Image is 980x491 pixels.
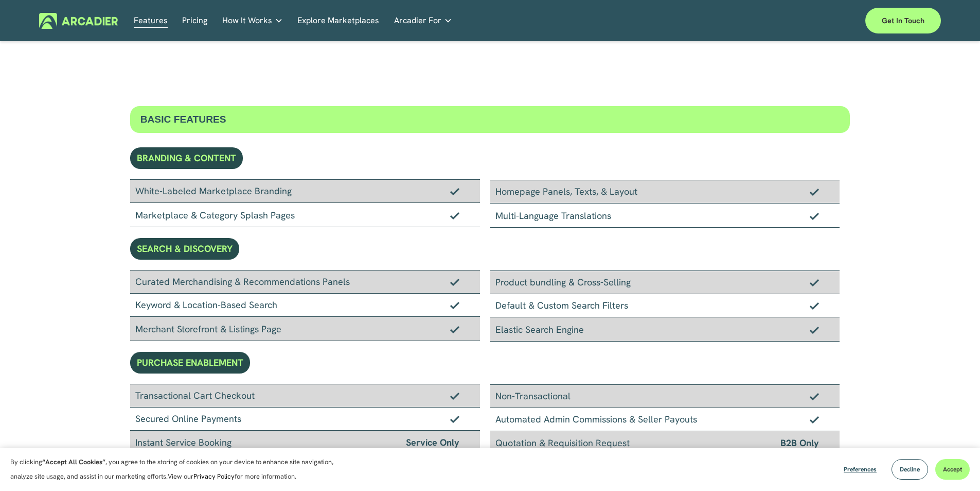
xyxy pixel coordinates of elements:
span: Accept [943,465,962,473]
img: Checkmark [810,393,819,400]
div: Product bundling & Cross-Selling [490,270,840,294]
strong: “Accept All Cookies” [42,458,105,466]
div: BASIC FEATURES [130,106,850,133]
button: Accept [935,459,970,480]
a: Features [134,13,168,29]
div: BRANDING & CONTENT [130,147,243,169]
div: Merchant Storefront & Listings Page [130,317,480,341]
p: By clicking , you agree to the storing of cookies on your device to enhance site navigation, anal... [10,455,345,484]
div: Non-Transactional [490,384,840,408]
div: White-Labeled Marketplace Branding [130,179,480,203]
div: Quotation & Requisition Request [490,431,840,455]
span: Decline [900,465,920,473]
a: Get in touch [865,8,941,33]
img: Checkmark [810,302,819,309]
a: Privacy Policy [193,472,235,481]
span: Preferences [844,465,877,473]
a: folder dropdown [394,13,452,29]
div: Homepage Panels, Texts, & Layout [490,180,840,204]
img: Checkmark [450,278,459,285]
div: SEARCH & DISCOVERY [130,238,239,260]
img: Checkmark [810,326,819,333]
div: Automated Admin Commissions & Seller Payouts [490,408,840,431]
span: Service Only [406,435,459,450]
div: PURCHASE ENABLEMENT [130,352,250,374]
img: Checkmark [450,212,459,219]
div: Keyword & Location-Based Search [130,294,480,317]
img: Checkmark [810,188,819,195]
div: Curated Merchandising & Recommendations Panels [130,270,480,294]
img: Checkmark [450,392,459,399]
img: Arcadier [39,13,118,29]
img: Checkmark [810,279,819,286]
img: Checkmark [450,326,459,333]
div: Multi-Language Translations [490,204,840,228]
img: Checkmark [810,212,819,219]
span: How It Works [222,13,272,28]
img: Checkmark [450,301,459,309]
div: Transactional Cart Checkout [130,384,480,408]
img: Checkmark [810,416,819,423]
button: Decline [892,459,928,480]
a: folder dropdown [222,13,283,29]
a: Pricing [182,13,207,29]
div: Default & Custom Search Filters [490,294,840,317]
span: B2B Only [780,435,819,450]
img: Checkmark [450,188,459,195]
div: Elastic Search Engine [490,317,840,342]
div: Instant Service Booking [130,431,480,454]
div: Marketplace & Category Splash Pages [130,203,480,227]
a: Explore Marketplaces [297,13,379,29]
span: Arcadier For [394,13,441,28]
img: Checkmark [450,415,459,422]
button: Preferences [836,459,884,480]
div: Secured Online Payments [130,408,480,431]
